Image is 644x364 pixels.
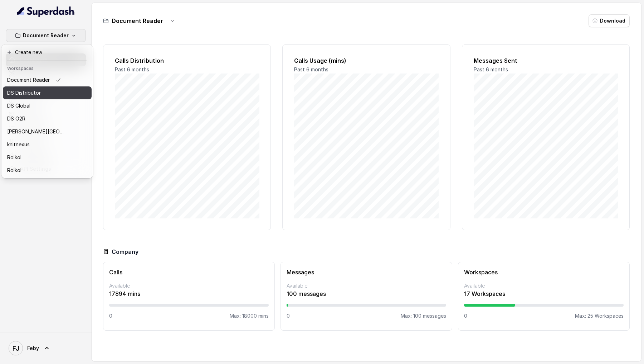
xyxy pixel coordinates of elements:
[7,153,21,162] p: Rolkol
[3,46,92,59] button: Create new
[23,31,69,40] p: Document Reader
[7,89,41,97] p: DS Distributor
[7,140,30,149] p: knitnexus
[6,29,86,42] button: Document Reader
[7,166,21,175] p: Rolkol
[7,76,50,84] p: Document Reader
[7,114,25,123] p: DS O2R
[7,127,64,136] p: [PERSON_NAME][GEOGRAPHIC_DATA] - Testing
[1,44,93,178] div: Document Reader
[3,62,92,74] header: Workspaces
[7,101,30,110] p: DS Global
